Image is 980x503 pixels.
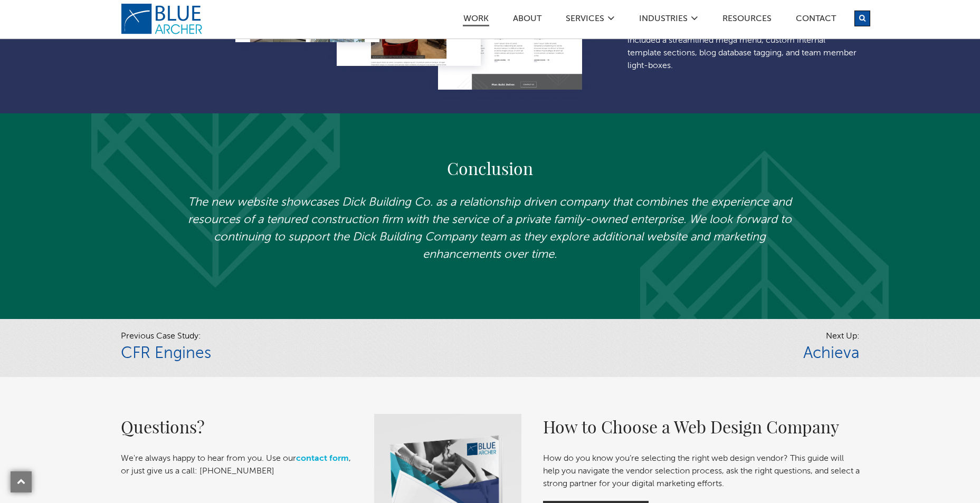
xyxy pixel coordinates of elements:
span: Previous Case Study: [121,332,480,346]
a: Contact [795,15,836,26]
a: Industries [639,15,688,26]
a: Achieva [803,346,860,362]
p: How do you know you’re selecting the right web design vendor? This guide will help you navigate t... [543,452,860,490]
p: The new website showcases Dick Building Co. as a relationship driven company that combines the ex... [184,194,796,264]
h2: Conclusion [184,156,796,181]
p: We're always happy to hear from you. Use our , or just give us a call: [PHONE_NUMBER] [121,452,353,478]
a: Resources [722,15,772,26]
span: Next Up: [501,332,860,346]
a: Work [463,15,489,26]
h2: Questions? [121,414,353,439]
a: logo [121,3,205,35]
h2: How to Choose a Web Design Company [543,414,860,439]
a: SERVICES [565,15,605,26]
a: contact form [296,454,349,463]
a: ABOUT [512,15,542,26]
a: CFR Engines [121,346,211,362]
